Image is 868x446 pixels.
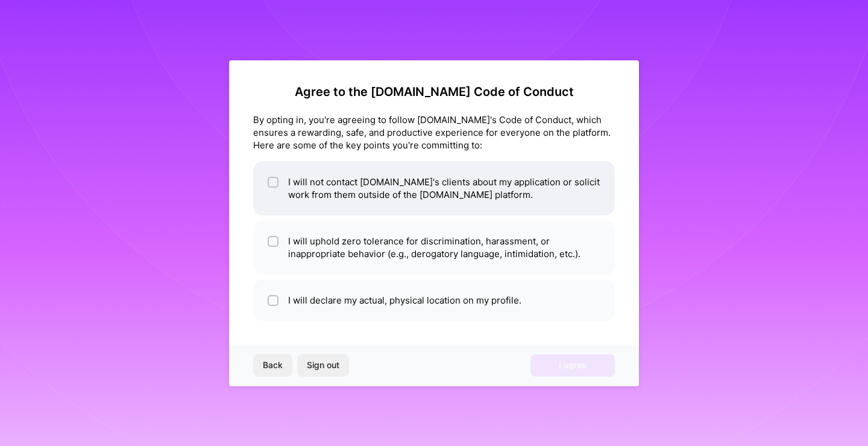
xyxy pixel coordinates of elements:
span: Sign out [307,359,339,371]
div: By opting in, you're agreeing to follow [DOMAIN_NAME]'s Code of Conduct, which ensures a rewardin... [253,113,615,151]
button: Back [253,354,292,376]
li: I will uphold zero tolerance for discrimination, harassment, or inappropriate behavior (e.g., der... [253,220,615,275]
button: Sign out [297,354,349,376]
span: Back [263,359,283,371]
li: I will not contact [DOMAIN_NAME]'s clients about my application or solicit work from them outside... [253,161,615,215]
h2: Agree to the [DOMAIN_NAME] Code of Conduct [253,84,615,99]
li: I will declare my actual, physical location on my profile. [253,279,615,321]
